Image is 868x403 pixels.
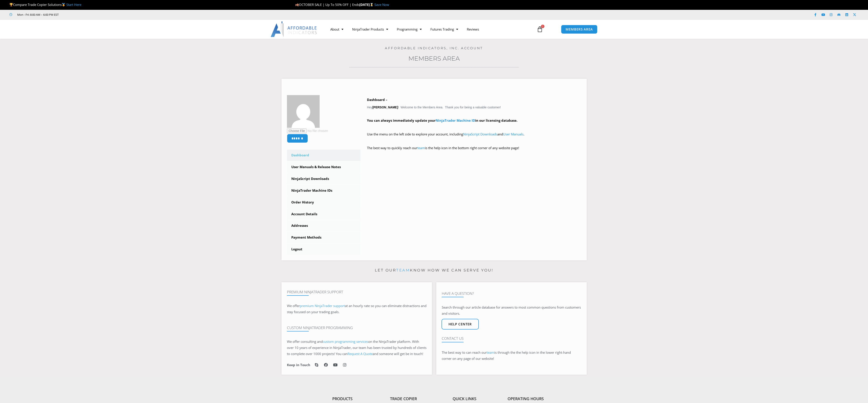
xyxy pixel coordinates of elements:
a: custom programming services [323,339,368,344]
p: Use the menu on the left side to explore your account, including and . [367,131,581,143]
span: on the NinjaTrader platform. With over 10 years of experience in NinjaTrader, our team has been t... [287,339,426,356]
a: Futures Trading [426,24,462,34]
span: We offer consulting and [287,339,368,344]
nav: Menu [326,24,532,34]
p: The best way to can reach our is through the the help icon in the lower right-hand corner on any ... [442,350,581,362]
a: Logout [287,244,361,255]
a: Order History [287,197,361,208]
a: Addresses [287,220,361,231]
h4: Have A Question? [442,291,581,296]
a: Payment Methods [287,232,361,243]
a: MEMBERS AREA [561,25,597,34]
a: NinjaScript Downloads [463,132,497,136]
a: team [417,146,425,150]
a: premium NinjaTrader support [300,304,345,308]
img: 🏆 [10,3,13,6]
a: User Manuals & Release Notes [287,161,361,173]
a: Request A Quote [348,352,373,356]
span: OCTOBER SALE | Up To 50% OFF | Ends [295,2,359,7]
span: Compare Trade Copier Solutions [9,2,81,7]
span: 1 [541,25,544,28]
a: team [487,350,494,355]
p: Search through our article database for answers to most common questions from customers and visit... [442,304,581,317]
a: NinjaTrader Machine ID [436,118,475,123]
img: ⌛ [370,3,373,6]
p: Let our know how we can serve you! [281,267,587,274]
a: Members Area [408,55,460,62]
img: LogoAI | Affordable Indicators – NinjaTrader [271,21,317,37]
a: Save Now [374,2,389,7]
a: Programming [392,24,426,34]
span: Help center [448,323,472,326]
a: Affordable Indicators, Inc. Account [385,46,483,50]
h4: Products [312,396,373,401]
span: We offer [287,304,300,308]
a: 1 [530,23,549,36]
img: 7bcf7cb8666ab7b679ca84eea40050a7a4e45d7eb98a7a89c680cf25acdb8ea7 [287,95,320,128]
strong: [PERSON_NAME] [372,106,398,109]
span: MEMBERS AREA [566,28,593,31]
a: Start Here [66,2,81,7]
h4: Contact Us [442,336,581,341]
h4: Quick Links [434,396,495,401]
a: Account Details [287,208,361,220]
h6: Keep in Touch [287,363,310,367]
a: NinjaTrader Machine IDs [287,185,361,196]
div: Hey ! Welcome to the Members Area. Thank you for being a valuable customer! [367,97,581,157]
h4: Operating Hours [495,396,556,401]
img: 🍂 [295,3,299,6]
a: NinjaTrader Products [348,24,392,34]
strong: [DATE] [359,2,374,7]
a: Help center [442,319,479,330]
p: The best way to quickly reach our is the help icon in the bottom right corner of any website page! [367,145,581,157]
a: Dashboard [287,150,361,161]
iframe: Customer reviews powered by Trustpilot [65,12,130,17]
h4: Premium NinjaTrader Support [287,290,426,294]
strong: You can always immediately update your in our licensing database. [367,118,517,123]
a: team [396,268,410,272]
b: Dashboard – [367,97,387,102]
h4: Custom NinjaTrader Programming [287,326,426,330]
a: Reviews [462,24,483,34]
a: About [326,24,348,34]
span: at an hourly rate so you can eliminate distractions and stay focused on your trading goals. [287,304,426,314]
span: Mon - Fri: 8:00 AM – 6:00 PM EST [16,12,59,17]
a: NinjaScript Downloads [287,173,361,184]
h4: Trade Copier [373,396,434,401]
a: User Manuals [503,132,524,136]
img: 🥇 [62,3,65,6]
nav: Account pages [287,150,361,255]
